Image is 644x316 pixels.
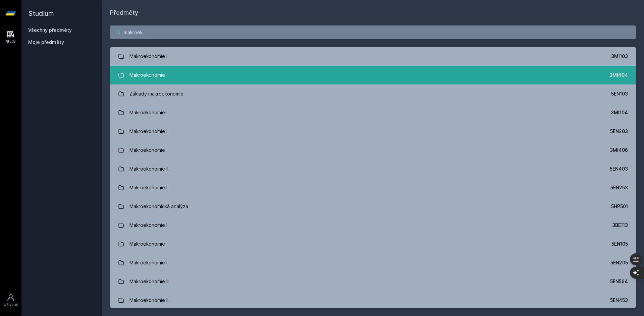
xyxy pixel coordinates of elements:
div: Makroekonomická analýza [129,200,188,213]
a: Všechny předměty [28,27,72,33]
a: Makroekonomie I 3BE113 [110,216,636,235]
a: Makroekonomie 3MI404 [110,66,636,84]
div: Makroekonomie I [129,218,167,232]
div: 5EN103 [611,90,628,97]
a: Makroekonomie II. 5EN403 [110,160,636,178]
a: Makroekonomická analýza 5HP501 [110,197,636,216]
div: 3MI103 [611,53,628,60]
a: Makroekonomie II. 5EN453 [110,291,636,310]
div: Makroekonomie I. [129,125,169,138]
a: Makroekonomie I 3MI103 [110,47,636,66]
a: Základy makroekonomie 5EN103 [110,84,636,103]
a: Makroekonomie 5EN105 [110,235,636,253]
div: 3BE113 [612,222,628,229]
div: Study [6,39,16,44]
div: Makroekonomie [129,143,165,157]
div: Makroekonomie II. [129,162,170,176]
div: Makroekonomie I [129,50,167,63]
div: Základy makroekonomie [129,87,183,101]
div: 5HP501 [611,203,628,210]
div: Makroekonomie I [129,106,167,119]
div: 5EN453 [610,297,628,304]
div: 5EN203 [610,128,628,135]
div: 5EN205 [610,259,628,266]
div: 5EN253 [610,184,628,191]
a: Uživatel [1,290,20,311]
div: Makroekonomie I. [129,181,169,194]
div: 3MI104 [611,109,628,116]
div: Makroekonomie [129,68,165,82]
div: Makroekonomie I. [129,256,169,269]
a: Makroekonomie I. 5EN203 [110,122,636,141]
div: 3MI404 [609,72,628,78]
a: Study [1,27,20,47]
div: Makroekonomie III [129,275,169,288]
div: Makroekonomie II. [129,294,170,307]
div: 3MI406 [610,147,628,153]
a: Makroekonomie III 5EN564 [110,272,636,291]
div: Uživatel [4,302,18,307]
div: Makroekonomie [129,237,165,251]
span: Moje předměty [28,39,64,46]
a: Makroekonomie I. 5EN205 [110,253,636,272]
div: 5EN105 [611,241,628,247]
a: Makroekonomie 3MI406 [110,141,636,160]
div: 5EN403 [610,166,628,172]
a: Makroekonomie I. 5EN253 [110,178,636,197]
a: Makroekonomie I 3MI104 [110,103,636,122]
input: Název nebo ident předmětu… [110,25,636,39]
h1: Předměty [110,8,636,17]
div: 5EN564 [610,278,628,285]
